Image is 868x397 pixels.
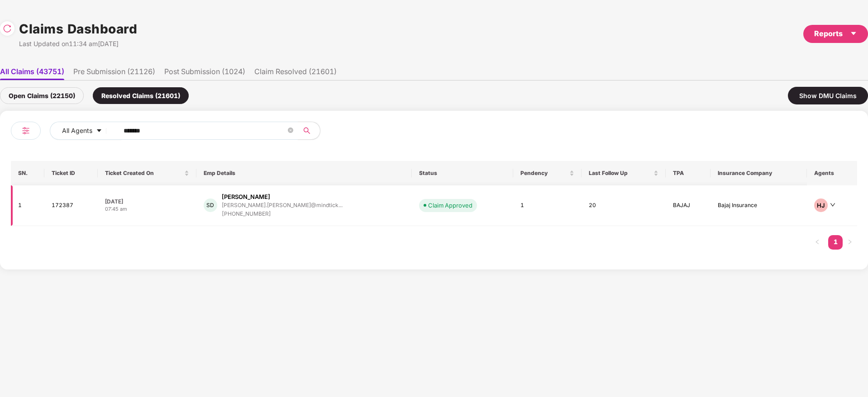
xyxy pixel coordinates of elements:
div: 07:45 am [105,205,189,213]
th: SN. [11,161,44,185]
td: 1 [11,185,44,226]
li: Previous Page [810,235,825,250]
span: left [815,239,820,245]
span: Last Follow Up [589,170,652,177]
span: caret-down [96,128,102,135]
img: svg+xml;base64,PHN2ZyBpZD0iUmVsb2FkLTMyeDMyIiB4bWxucz0iaHR0cDovL3d3dy53My5vcmcvMjAwMC9zdmciIHdpZH... [3,24,12,33]
div: Last Updated on 11:34 am[DATE] [19,39,137,49]
div: [PHONE_NUMBER] [222,210,343,218]
span: Ticket Created On [105,170,182,177]
div: [PERSON_NAME].[PERSON_NAME]@mindtick... [222,202,343,208]
th: Emp Details [196,161,412,185]
li: 1 [828,235,843,250]
td: 172387 [44,185,98,226]
li: Claim Resolved (21601) [254,67,337,80]
div: Resolved Claims (21601) [93,87,189,104]
th: Last Follow Up [582,161,666,185]
button: search [298,122,320,140]
div: SD [204,198,217,212]
th: Ticket ID [44,161,98,185]
span: All Agents [62,126,92,136]
td: BAJAJ [666,185,710,226]
div: Show DMU Claims [788,87,868,104]
td: 1 [513,185,581,226]
span: close-circle [288,127,293,135]
th: Status [412,161,514,185]
th: TPA [666,161,710,185]
span: Pendency [520,170,567,177]
li: Post Submission (1024) [164,67,245,80]
th: Agents [807,161,857,185]
span: down [830,202,835,208]
button: All Agentscaret-down [50,122,122,140]
button: right [843,235,857,250]
th: Ticket Created On [98,161,196,185]
li: Next Page [843,235,857,250]
a: 1 [828,235,843,249]
span: caret-down [850,30,857,37]
div: [DATE] [105,198,189,205]
span: search [298,127,315,134]
div: Reports [814,28,857,39]
th: Insurance Company [711,161,807,185]
button: left [810,235,825,250]
h1: Claims Dashboard [19,19,137,39]
div: HJ [814,198,828,212]
li: Pre Submission (21126) [73,67,155,80]
td: Bajaj Insurance [711,185,807,226]
span: right [847,239,853,245]
td: 20 [582,185,666,226]
span: close-circle [288,128,293,133]
img: svg+xml;base64,PHN2ZyB4bWxucz0iaHR0cDovL3d3dy53My5vcmcvMjAwMC9zdmciIHdpZHRoPSIyNCIgaGVpZ2h0PSIyNC... [20,125,31,136]
th: Pendency [513,161,581,185]
div: [PERSON_NAME] [222,193,270,201]
div: Claim Approved [428,201,472,210]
